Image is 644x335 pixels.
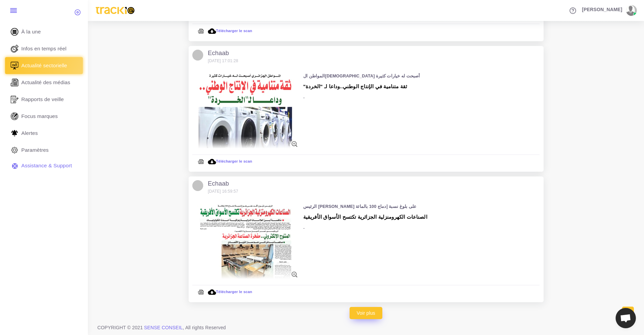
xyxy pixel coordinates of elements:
a: Télécharger le scan [207,159,252,163]
a: Rapports de veille [5,91,83,108]
img: newspaper.svg [197,27,205,35]
a: Télécharger le scan [207,29,252,33]
div: - [303,69,420,154]
span: Infos en temps réel [21,45,67,52]
a: SENSE CONSEIL [144,325,183,330]
img: zoom [290,140,299,148]
img: focus-marques.svg [9,111,20,121]
a: À la une [5,23,83,40]
a: Infos en temps réel [5,40,83,57]
img: revue-sectorielle.svg [9,61,20,71]
h5: الصناعات الكهرومنزلية الجزائرية تكتسح الأسواق الأفريقية [303,214,427,220]
span: , All rights Reserved [183,324,226,331]
span: Paramètres [21,146,49,154]
img: home.svg [9,27,20,37]
a: Focus marques [5,108,83,125]
img: revue-editorielle.svg [9,77,20,88]
h5: Echaab [208,50,238,57]
a: Alertes [5,125,83,142]
span: Assistance & Support [21,162,72,169]
img: download.svg [208,27,216,35]
img: 38786225f5de697e5e82ec3565f1dfe4.jpg [197,74,299,150]
div: Ouvrir le chat [616,308,636,328]
img: Avatar [192,180,203,191]
span: Focus marques [21,113,58,120]
a: [PERSON_NAME] avatar [579,5,639,16]
span: Rapports de veille [21,96,64,103]
small: [DATE] 17:01:28 [208,58,238,63]
img: revue-live.svg [9,44,20,54]
img: parametre.svg [9,145,20,155]
a: Actualité sectorielle [5,57,83,74]
span: Alertes [21,129,38,137]
img: Avatar [192,50,203,61]
img: download.svg [208,158,216,166]
img: newspaper.svg [197,288,205,296]
span: À la une [21,28,41,35]
a: Voir plus [350,307,382,319]
h5: Echaab [208,180,238,188]
h5: "ثقة متنامية في الإنتاج الوطني..وداعا لـ "الخردة [303,83,420,90]
a: Télécharger le scan [207,290,252,294]
span: Actualité des médias [21,79,70,86]
img: Alerte.svg [9,128,20,138]
img: zoom [290,270,299,279]
img: rapport_1.svg [9,94,20,104]
a: Paramètres [5,142,83,159]
img: 73bb5a85c3f334a7c4976a02682c36bb.jpg [197,204,299,280]
small: [DATE] 16:59:57 [208,189,238,194]
span: [PERSON_NAME] [582,7,622,12]
img: avatar [626,5,635,16]
span: COPYRIGHT © 2021 [97,324,226,331]
img: newspaper.svg [197,158,205,165]
img: trackio.svg [93,4,138,17]
a: Actualité des médias [5,74,83,91]
span: Actualité sectorielle [21,62,67,69]
img: download.svg [208,288,216,296]
h6: المواطن ال[DEMOGRAPHIC_DATA] أصبحت له خيارات كثيرة [303,74,420,79]
div: - [303,199,427,285]
h6: الرئيس [PERSON_NAME] على بلوغ نسبة إدماج 100 بالمائة [303,204,427,209]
